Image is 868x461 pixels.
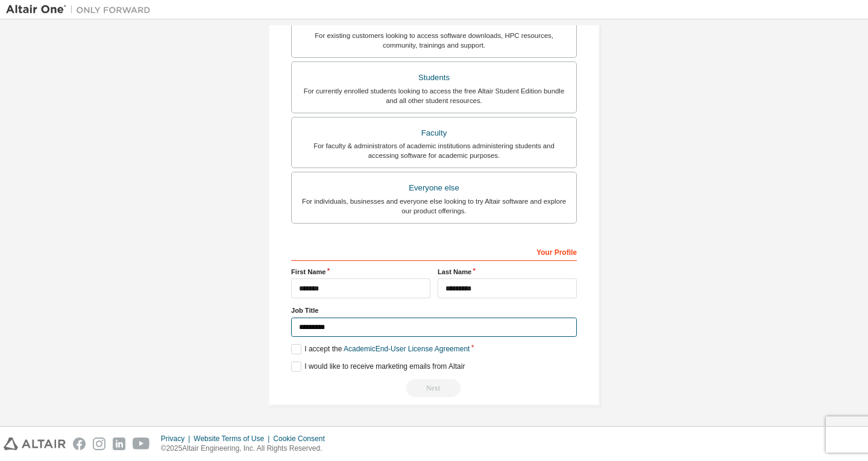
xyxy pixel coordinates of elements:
div: For currently enrolled students looking to access the free Altair Student Edition bundle and all ... [299,86,569,105]
div: Students [299,69,569,86]
div: For faculty & administrators of academic institutions administering students and accessing softwa... [299,141,569,160]
img: altair_logo.svg [4,437,66,450]
label: I would like to receive marketing emails from Altair [291,362,465,372]
img: instagram.svg [93,437,105,450]
img: linkedin.svg [113,437,125,450]
div: Read and acccept EULA to continue [291,379,577,397]
div: Faculty [299,125,569,142]
div: For existing customers looking to access software downloads, HPC resources, community, trainings ... [299,31,569,50]
div: Cookie Consent [273,434,332,444]
label: Job Title [291,306,577,315]
img: youtube.svg [133,437,150,450]
label: I accept the [291,344,470,354]
div: Your Profile [291,242,577,261]
div: For individuals, businesses and everyone else looking to try Altair software and explore our prod... [299,196,569,216]
label: Last Name [438,267,577,277]
p: © 2025 Altair Engineering, Inc. All Rights Reserved. [161,444,332,454]
img: Altair One [6,4,157,16]
div: Privacy [161,434,193,444]
div: Website Terms of Use [193,434,273,444]
img: facebook.svg [73,437,86,450]
div: Everyone else [299,180,569,196]
a: Academic End-User License Agreement [344,345,470,353]
label: First Name [291,267,430,277]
